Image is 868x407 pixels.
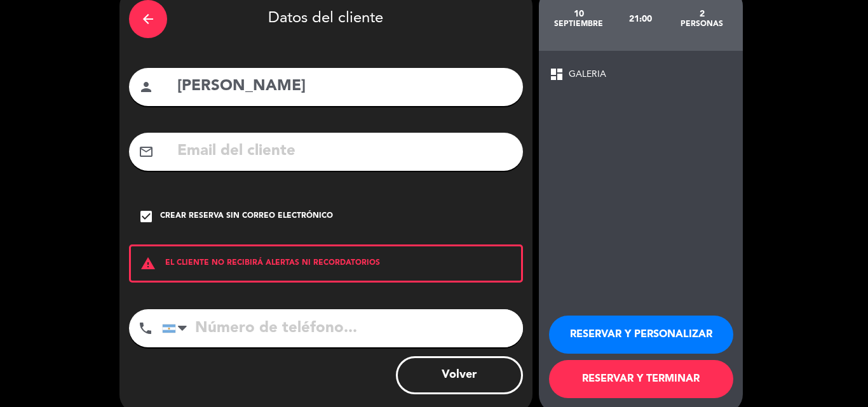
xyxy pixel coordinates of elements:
[131,256,165,271] i: warning
[396,356,523,394] button: Volver
[139,209,154,224] i: check_box
[139,144,154,159] i: mail_outline
[138,321,153,336] i: phone
[140,11,156,27] i: arrow_back
[549,360,733,398] button: RESERVAR Y TERMINAR
[160,210,333,223] div: Crear reserva sin correo electrónico
[549,67,564,82] span: dashboard
[176,138,513,164] input: Email del cliente
[176,74,513,100] input: Nombre del cliente
[548,19,610,29] div: septiembre
[671,19,733,29] div: personas
[163,310,192,347] div: Argentina: +54
[139,79,154,95] i: person
[569,67,606,82] span: GALERIA
[129,244,523,283] div: EL CLIENTE NO RECIBIRÁ ALERTAS NI RECORDATORIOS
[162,309,523,347] input: Número de teléfono...
[549,316,733,354] button: RESERVAR Y PERSONALIZAR
[548,9,610,19] div: 10
[671,9,733,19] div: 2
